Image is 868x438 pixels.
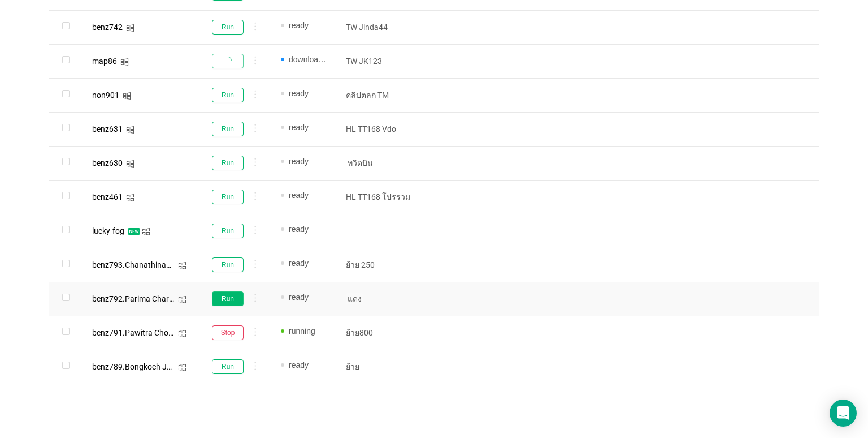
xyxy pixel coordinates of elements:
i: icon: windows [126,160,134,168]
span: ready [289,225,309,234]
span: benz793.Chanathinad Natapiwat [92,260,210,269]
p: TW JK123 [346,55,428,67]
p: คลิปตลก TM [346,89,428,101]
i: icon: windows [126,24,134,32]
button: Run [212,224,244,238]
span: ready [289,21,309,30]
p: HL TT168 โปรรวม [346,191,428,203]
i: icon: windows [178,295,186,304]
p: TW Jinda44 [346,22,428,33]
span: ready [289,259,309,268]
span: ready [289,293,309,302]
i: icon: windows [142,227,150,236]
div: benz742 [92,23,123,31]
span: downloading profile... [289,54,327,65]
button: Run [212,190,244,204]
span: ready [289,89,309,98]
i: icon: windows [178,261,186,270]
span: benz792.Parima Chartpipak [92,294,191,303]
span: ready [289,191,309,200]
button: Run [212,291,244,306]
button: Run [212,257,244,272]
div: benz630 [92,159,123,167]
i: icon: windows [178,329,186,338]
div: map86 [92,57,117,65]
span: ready [289,157,309,166]
i: icon: windows [126,194,134,202]
i: icon: windows [123,92,131,100]
span: แดง [346,293,363,304]
button: Run [212,359,244,374]
button: Run [212,122,244,136]
p: ย้าย [346,361,428,372]
button: Run [212,88,244,102]
span: ready [289,360,309,370]
p: ย้าย800 [346,327,428,338]
p: ย้าย 250 [346,259,428,270]
div: benz631 [92,125,123,133]
div: non901 [92,91,119,99]
i: icon: windows [120,58,129,66]
span: benz791.Pawitra Chotawanich [92,328,201,337]
div: lucky-fog [92,227,124,235]
button: Run [212,156,244,170]
i: icon: windows [126,126,134,134]
div: benz461 [92,193,123,201]
span: benz789.Bongkoch Jantarasab [92,362,203,371]
span: ready [289,123,309,132]
i: icon: windows [178,363,186,372]
button: Stop [212,325,244,340]
span: running [289,327,315,336]
span: ทวิตบิน [346,157,375,169]
p: HL TT168 Vdo [346,123,428,135]
div: Open Intercom Messenger [830,400,857,427]
button: Run [212,20,244,35]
